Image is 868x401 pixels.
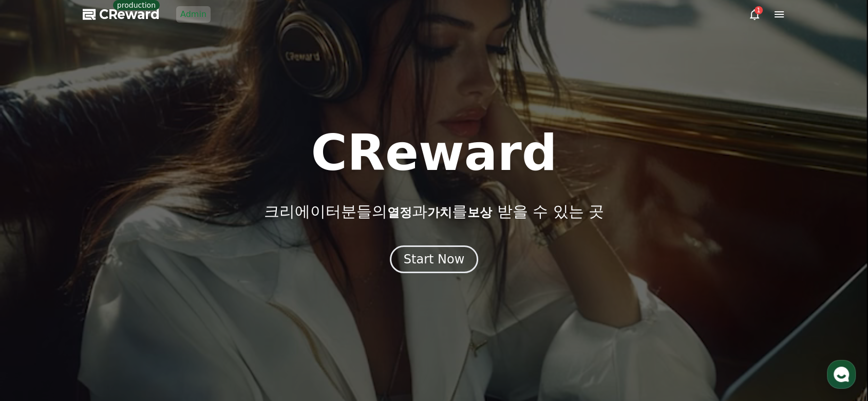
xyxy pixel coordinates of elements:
h1: CReward [311,128,557,178]
a: Start Now [390,256,479,265]
span: 보상 [467,205,492,220]
a: Messages [68,316,133,341]
a: CReward [83,6,160,23]
p: 크리에이터분들의 과 를 받을 수 있는 곳 [264,202,604,221]
span: CReward [99,6,160,23]
a: 1 [748,8,761,21]
span: 열정 [387,205,412,220]
a: Admin [176,6,211,23]
div: 1 [754,6,763,14]
a: Settings [133,316,197,341]
a: Home [3,316,68,341]
span: 가치 [427,205,452,220]
div: Start Now [404,251,465,268]
button: Start Now [390,245,479,273]
span: Home [26,331,44,339]
span: Messages [85,332,116,340]
span: Settings [152,331,177,339]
